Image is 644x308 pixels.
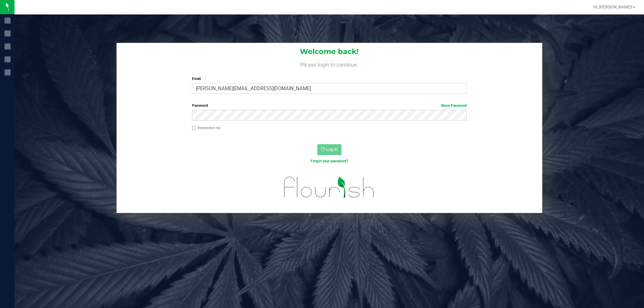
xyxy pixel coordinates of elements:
input: Remember me [192,126,196,130]
button: Log In [317,144,341,155]
span: Password [192,103,208,108]
h4: Please login to continue. [117,60,542,68]
span: Log In [326,147,338,152]
span: Hi, [PERSON_NAME]! [593,5,633,9]
label: Remember me [192,125,220,131]
label: Email [192,76,467,81]
h1: Welcome back! [117,48,542,56]
a: Show Password [441,103,467,108]
a: Forgot your password? [311,159,348,163]
img: flourish_logo.svg [276,170,383,204]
